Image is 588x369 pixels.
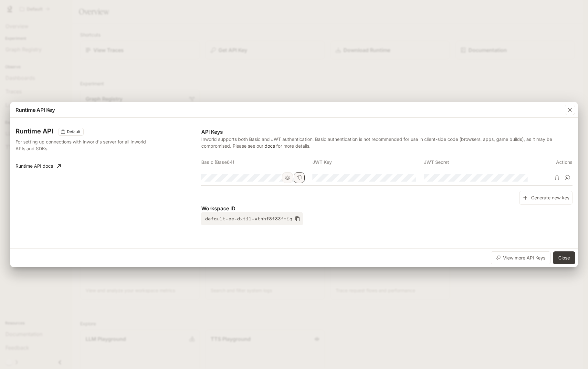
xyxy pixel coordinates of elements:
p: Workspace ID [201,205,572,212]
button: default-ee-dxtil-vthhf8f33fmiq [201,212,303,225]
th: JWT Secret [424,154,535,170]
h3: Runtime API [16,128,53,134]
button: Suspend API key [562,173,572,183]
div: These keys will apply to your current workspace only [58,128,84,136]
button: Copy Basic (Base64) [294,172,305,183]
button: Generate new key [519,191,572,205]
a: docs [265,143,275,149]
span: Default [64,129,83,135]
p: Inworld supports both Basic and JWT authentication. Basic authentication is not recommended for u... [201,136,572,149]
p: Runtime API Key [16,106,55,114]
th: Actions [535,154,572,170]
p: For setting up connections with Inworld's server for all Inworld APIs and SDKs. [16,138,151,152]
button: Delete API key [552,173,562,183]
p: API Keys [201,128,572,136]
button: Close [553,251,575,264]
a: Runtime API docs [13,160,63,173]
th: JWT Key [312,154,424,170]
button: View more API Keys [491,251,551,264]
th: Basic (Base64) [201,154,313,170]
